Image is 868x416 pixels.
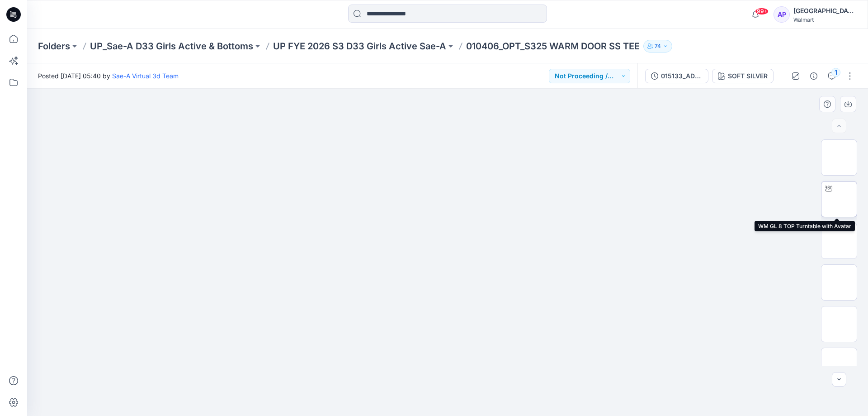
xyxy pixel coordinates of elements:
[655,41,661,51] p: 74
[645,69,708,83] button: 015133_ADM_REV2_AW WARMDOOR RUCHED TOP
[728,71,768,81] div: SOFT SILVER
[831,68,840,77] div: 1
[793,5,857,16] div: [GEOGRAPHIC_DATA]
[466,40,640,53] p: 010406_OPT_S325 WARM DOOR SS TEE
[807,69,821,83] button: Details
[661,71,703,81] div: 015133_ADM_REV2_AW WARMDOOR RUCHED TOP
[38,71,179,81] span: Posted [DATE] 05:40 by
[793,16,857,23] div: Walmart
[643,40,672,53] button: 74
[825,69,839,83] button: 1
[774,6,790,23] div: AP
[112,72,179,80] a: Sae-A Virtual 3d Team
[38,40,70,53] a: Folders
[273,40,446,53] a: UP FYE 2026 S3 D33 Girls Active Sae-A
[755,8,769,15] span: 99+
[90,40,253,53] a: UP_Sae-A D33 Girls Active & Bottoms
[712,69,774,83] button: SOFT SILVER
